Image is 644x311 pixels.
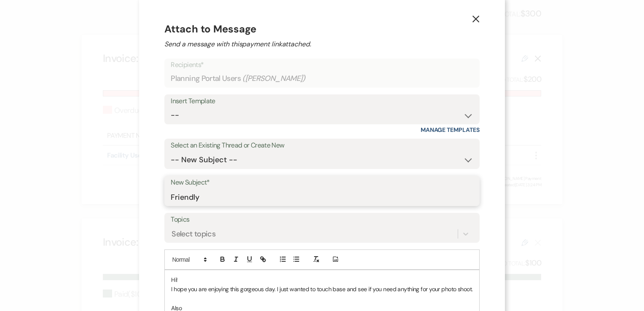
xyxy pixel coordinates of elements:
div: Planning Portal Users [171,70,473,87]
p: Hi! [171,275,472,284]
label: Topics [171,214,473,226]
label: New Subject* [171,177,473,189]
span: ( [PERSON_NAME] ) [242,73,306,84]
label: Select an Existing Thread or Create New [171,139,473,152]
div: Insert Template [171,95,473,107]
p: I hope you are enjoying this gorgeous day. I just wanted to touch base and see if you need anythi... [171,284,472,294]
p: Recipients* [171,59,473,70]
a: Manage Templates [421,126,480,134]
h4: Attach to Message [164,21,479,37]
div: Select topics [172,228,215,239]
h2: Send a message with this payment link attached. [164,39,479,49]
